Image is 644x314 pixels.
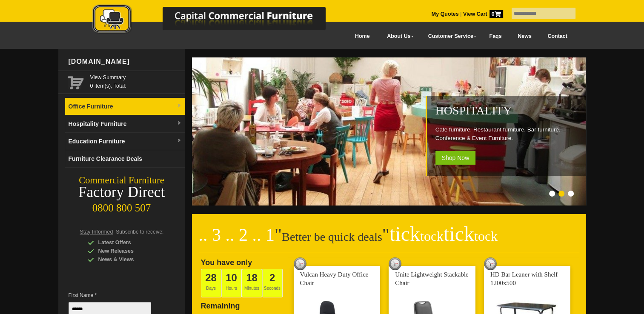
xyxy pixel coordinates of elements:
li: Page dot 2 [558,191,564,197]
a: Customer Service [418,27,481,46]
li: Page dot 3 [568,191,574,197]
span: 0 item(s), Total: [90,73,182,89]
a: Office Furnituredropdown [65,98,185,115]
span: Remaining [201,298,240,310]
span: 28 [205,272,217,283]
a: Education Furnituredropdown [65,133,185,150]
a: View Cart0 [461,11,503,17]
span: " [382,225,498,245]
a: Hospitality Cafe furniture. Restaurant furniture. Bar furniture. Conference & Event Furniture. Sh... [192,201,588,207]
strong: View Cart [463,11,503,17]
span: tick tick [389,223,498,245]
div: Latest Offers [88,238,169,247]
div: New Releases [88,247,169,255]
span: 18 [246,272,258,283]
img: tick tock deal clock [389,257,401,270]
span: You have only [201,258,252,267]
a: Furniture Clearance Deals [65,150,185,168]
span: Subscribe to receive: [116,229,163,235]
span: Stay Informed [80,229,113,235]
a: My Quotes [432,11,459,17]
div: Factory Direct [58,186,185,198]
a: Contact [539,27,575,46]
img: dropdown [177,138,182,143]
span: Hours [221,269,242,297]
p: Cafe furniture. Restaurant furniture. Bar furniture. Conference & Event Furniture. [435,126,582,143]
img: dropdown [177,103,182,108]
img: tick tock deal clock [484,257,497,270]
span: 2 [269,272,275,283]
div: 0800 800 507 [58,198,185,214]
a: Faqs [481,27,510,46]
span: 0 [489,10,503,18]
a: Hospitality Furnituredropdown [65,115,185,133]
span: First Name * [69,291,164,300]
span: tock [420,228,444,244]
img: Capital Commercial Furniture Logo [69,4,367,35]
div: News & Views [88,255,169,264]
span: Shop Now [435,151,476,165]
a: View Summary [90,73,182,82]
span: " [275,225,282,245]
span: 10 [226,272,237,283]
a: News [509,27,539,46]
span: Minutes [242,269,262,297]
img: tick tock deal clock [294,257,306,270]
a: Capital Commercial Furniture Logo [69,4,367,38]
span: .. 3 .. 2 .. 1 [199,225,275,245]
h2: Hospitality [435,104,582,117]
li: Page dot 1 [549,191,555,197]
a: About Us [378,27,418,46]
img: Hospitality [192,57,588,206]
div: [DOMAIN_NAME] [65,49,185,74]
div: Commercial Furniture [58,174,185,186]
span: Days [201,269,221,297]
h2: Better be quick deals [199,228,579,253]
span: Seconds [262,269,283,297]
img: dropdown [177,121,182,126]
span: tock [474,228,498,244]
